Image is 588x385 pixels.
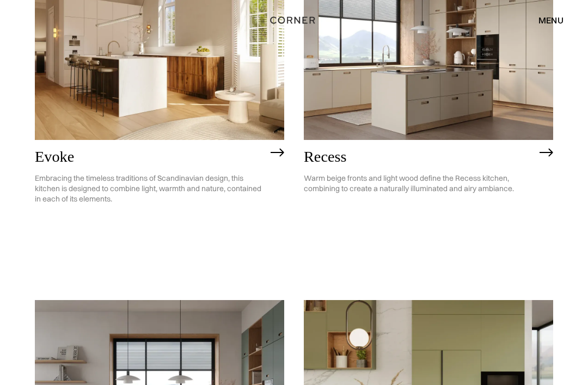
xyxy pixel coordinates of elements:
[538,16,563,25] div: menu
[35,148,265,165] h2: Evoke
[304,165,534,202] p: Warm beige fronts and light wood define the Recess kitchen, combining to create a naturally illum...
[528,11,563,29] div: menu
[304,148,534,165] h2: Recess
[35,165,265,212] p: Embracing the timeless traditions of Scandinavian design, this kitchen is designed to combine lig...
[265,13,323,27] a: home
